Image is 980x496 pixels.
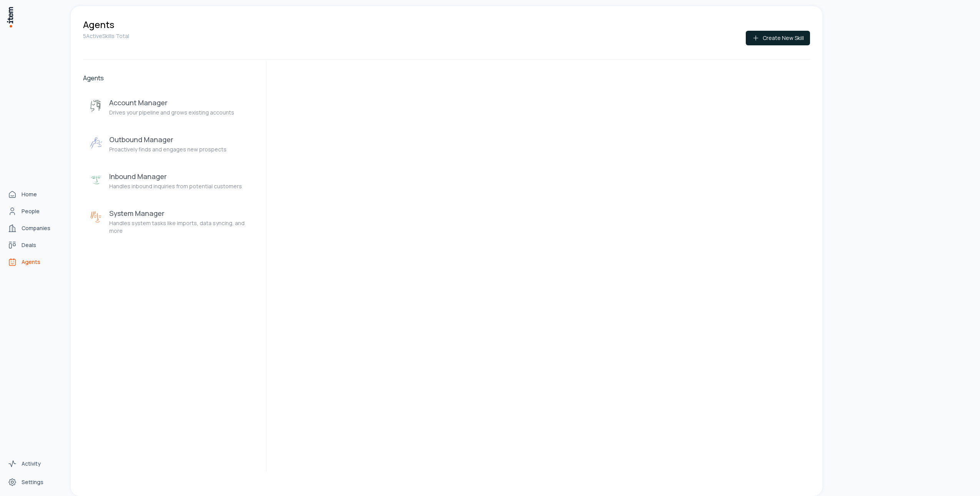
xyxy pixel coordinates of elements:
[5,474,63,490] a: Settings
[109,209,255,218] h3: System Manager
[22,241,36,249] span: Deals
[83,18,114,31] h1: Agents
[5,456,63,471] a: Activity
[109,146,227,153] p: Proactively finds and engages new prospects
[5,221,63,236] a: Companies
[5,187,63,202] a: Home
[5,254,63,270] a: Agents
[89,210,103,224] img: System Manager
[22,191,37,198] span: Home
[89,173,103,187] img: Inbound Manager
[109,172,242,181] h3: Inbound Manager
[22,460,41,468] span: Activity
[83,32,129,40] p: 5 Active Skills Total
[109,135,227,144] h3: Outbound Manager
[83,73,262,83] h2: Agents
[5,204,63,219] a: People
[109,109,234,116] p: Drives your pipeline and grows existing accounts
[6,6,14,28] img: Item Brain Logo
[109,219,255,235] p: Handles system tasks like imports, data syncing, and more
[22,258,40,266] span: Agents
[89,100,103,113] img: Account Manager
[89,136,103,150] img: Outbound Manager
[109,98,234,107] h3: Account Manager
[746,31,810,45] button: Create New Skill
[83,202,262,241] button: System ManagerSystem ManagerHandles system tasks like imports, data syncing, and more
[109,182,242,190] p: Handles inbound inquiries from potential customers
[83,92,262,123] button: Account ManagerAccount ManagerDrives your pipeline and grows existing accounts
[22,224,50,232] span: Companies
[22,478,43,486] span: Settings
[22,207,40,215] span: People
[83,166,262,196] button: Inbound ManagerInbound ManagerHandles inbound inquiries from potential customers
[5,237,63,253] a: Deals
[83,129,262,159] button: Outbound ManagerOutbound ManagerProactively finds and engages new prospects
